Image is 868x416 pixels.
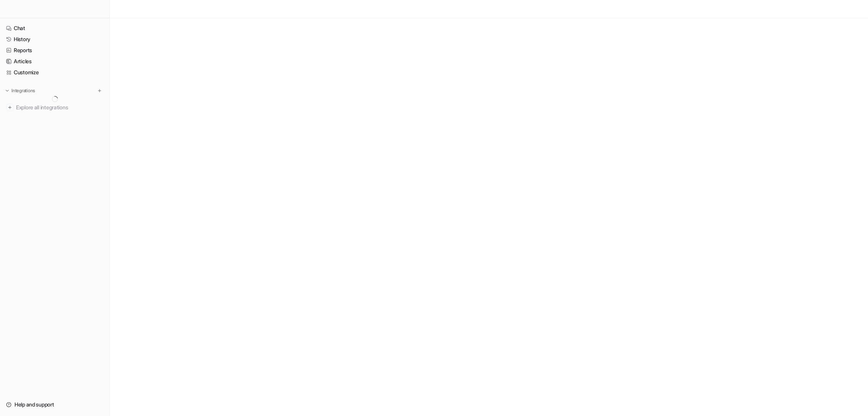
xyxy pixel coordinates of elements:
p: Integrations [11,88,35,94]
a: Customize [3,67,106,78]
a: Help and support [3,399,106,410]
span: Explore all integrations [16,101,103,114]
a: History [3,34,106,45]
img: explore all integrations [6,104,14,111]
img: menu_add.svg [97,88,102,93]
a: Articles [3,56,106,67]
a: Chat [3,23,106,34]
a: Reports [3,45,106,56]
a: Explore all integrations [3,102,106,113]
img: expand menu [5,88,10,93]
button: Integrations [3,87,37,94]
